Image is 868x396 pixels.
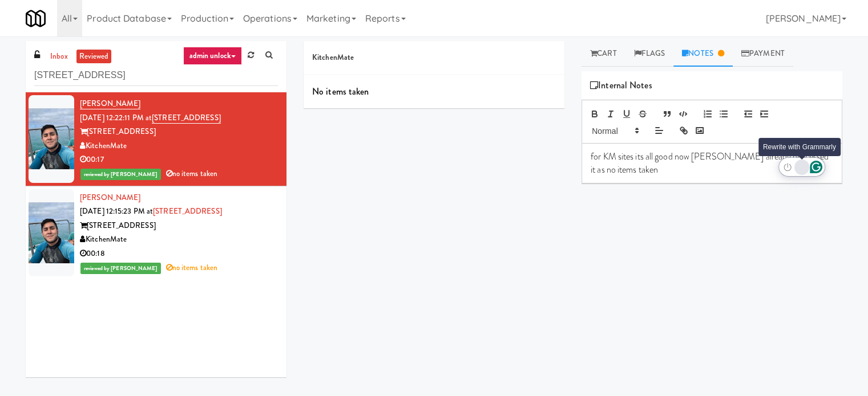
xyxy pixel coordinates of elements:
[582,144,842,183] div: To enrich screen reader interactions, please activate Accessibility in Grammarly extension settings
[26,186,286,280] li: [PERSON_NAME][DATE] 12:15:23 PM at[STREET_ADDRESS][STREET_ADDRESS]KitchenMate00:18reviewed by [PE...
[80,206,153,217] span: [DATE] 12:15:23 PM at
[80,169,161,180] span: reviewed by [PERSON_NAME]
[80,247,278,261] div: 00:18
[26,92,286,186] li: [PERSON_NAME][DATE] 12:22:11 PM at[STREET_ADDRESS][STREET_ADDRESS]KitchenMate00:17reviewed by [PE...
[166,262,218,273] span: no items taken
[152,112,221,124] a: [STREET_ADDRESS]
[166,168,218,179] span: no items taken
[80,219,278,233] div: [STREET_ADDRESS]
[153,206,222,217] a: [STREET_ADDRESS]
[625,41,674,67] a: Flags
[80,98,140,109] a: [PERSON_NAME]
[733,41,793,67] a: Payment
[80,232,278,247] div: KitchenMate
[80,125,278,139] div: [STREET_ADDRESS]
[312,54,556,62] h5: KitchenMate
[304,75,564,109] div: No items taken
[582,41,625,67] a: Cart
[183,47,242,65] a: admin unlock
[80,139,278,153] div: KitchenMate
[590,77,652,94] span: Internal Notes
[47,50,71,64] a: inbox
[80,263,161,274] span: reviewed by [PERSON_NAME]
[26,9,46,28] img: Micromart
[80,153,278,167] div: 00:17
[76,50,112,64] a: reviewed
[34,65,278,86] input: Search vision orders
[80,192,140,203] a: [PERSON_NAME]
[80,112,152,123] span: [DATE] 12:22:11 PM at
[591,150,833,176] p: for KM sites its all good now [PERSON_NAME] already processed it as no items taken
[673,41,733,67] a: Notes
